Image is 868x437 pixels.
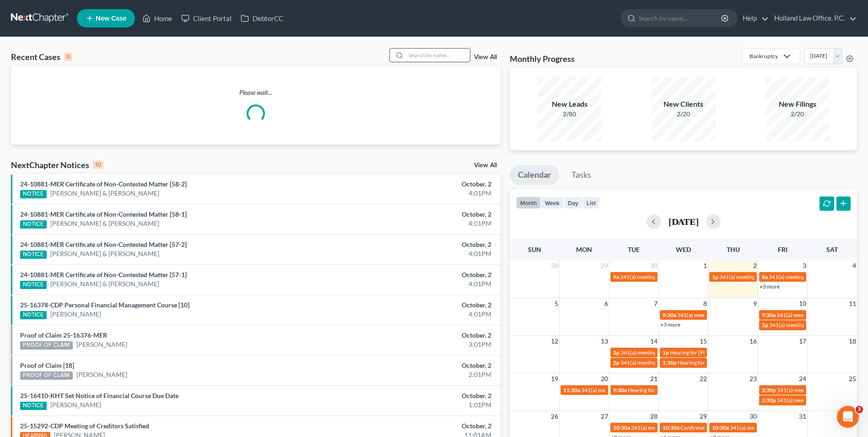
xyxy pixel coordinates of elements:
a: Proof of Claim [18] [20,361,74,369]
span: 1:30p [663,359,677,366]
div: New Clients [652,99,716,109]
a: 25-16378-CDP Personal Financial Management Course [10] [20,301,189,309]
span: 4 [852,260,857,271]
span: 341(a) meeting for [PERSON_NAME] [620,273,708,280]
a: +3 more [760,283,780,290]
a: [PERSON_NAME] & [PERSON_NAME] [50,249,159,258]
p: Please wait... [11,88,501,97]
a: [PERSON_NAME] & [PERSON_NAME] [50,279,159,289]
div: NOTICE [20,190,47,198]
span: 6 [604,298,609,309]
iframe: Intercom live chat [837,406,859,428]
div: October, 2 [340,421,491,431]
a: 24-10881-MER Certificate of Non-Contested Matter [58-2] [20,180,187,188]
span: 22 [699,373,708,384]
a: Calendar [510,165,559,185]
div: NextChapter Notices [11,159,103,170]
span: Fri [778,246,787,253]
span: 2p [762,322,768,328]
a: [PERSON_NAME] [50,400,101,410]
div: 2/20 [766,109,830,119]
span: 341(a) meeting for [PERSON_NAME] [777,397,865,404]
div: NOTICE [20,311,47,319]
span: 10:30a [613,424,630,431]
span: Hearing for [PERSON_NAME] & [PERSON_NAME] [670,349,790,356]
span: 7 [653,298,658,309]
div: 4:01PM [340,249,491,258]
span: 341(a) meeting for [PERSON_NAME] [776,311,865,318]
span: 1 [702,260,708,271]
div: New Leads [538,99,602,109]
span: 24 [798,373,807,384]
span: Hearing for [PERSON_NAME] & [PERSON_NAME] [678,359,798,366]
span: 3 [856,406,863,413]
div: 2/80 [538,109,602,119]
h3: Monthly Progress [510,53,575,64]
span: 19 [550,373,559,384]
div: 2:01PM [340,370,491,379]
div: 1:01PM [340,400,491,410]
span: Hearing for [PERSON_NAME] [628,387,699,393]
a: 24-10881-MER Certificate of Non-Contested Matter [57-1] [20,271,187,279]
span: 9 [752,298,758,309]
span: 341(a) meeting for [PERSON_NAME] [777,387,865,393]
div: 4:01PM [340,189,491,198]
div: NOTICE [20,402,47,410]
span: 341(a) meeting for [PERSON_NAME] & [PERSON_NAME] [730,424,867,431]
span: 341(a) meeting for [PERSON_NAME] [677,311,766,318]
button: list [582,197,600,209]
span: 8 [702,298,708,309]
div: October, 2 [340,300,491,310]
a: +3 more [660,321,680,328]
span: 18 [848,336,857,347]
div: 0 [64,53,72,61]
span: 29 [699,411,708,422]
input: Search by name... [406,49,470,62]
a: View All [474,54,497,60]
a: 25-15292-CDP Meeting of Creditors Satisfied [20,422,149,430]
span: 9:30a [762,311,776,318]
span: 12 [550,336,559,347]
span: 28 [550,260,559,271]
span: 30 [649,260,658,271]
a: 24-10881-MER Certificate of Non-Contested Matter [57-2] [20,240,187,248]
span: 23 [749,373,758,384]
span: New Case [96,15,126,22]
button: day [564,197,582,209]
div: 4:01PM [340,279,491,289]
a: [PERSON_NAME] [76,370,127,379]
span: 16 [749,336,758,347]
span: 11 [848,298,857,309]
span: 5 [554,298,559,309]
a: [PERSON_NAME] & [PERSON_NAME] [50,189,159,198]
a: [PERSON_NAME] & [PERSON_NAME] [50,219,159,228]
span: 26 [550,411,559,422]
span: 1p [712,273,718,280]
div: 3:01PM [340,340,491,349]
a: [PERSON_NAME] [76,340,127,349]
div: Bankruptcy [749,52,778,60]
span: 341(a) meeting for [PERSON_NAME] & [PERSON_NAME] [719,273,856,280]
span: 3 [802,260,807,271]
span: 27 [600,411,609,422]
span: Sun [528,246,541,253]
span: 1p [663,349,669,356]
a: Holland Law Office, P.C. [770,10,857,27]
span: Tue [628,246,640,253]
span: 13 [600,336,609,347]
div: October, 2 [340,391,491,400]
input: Search by name... [639,10,722,27]
button: week [541,197,564,209]
div: October, 2 [340,361,491,370]
span: 9:30a [663,311,676,318]
a: Proof of Claim 25-16376-MER [20,331,107,339]
span: 15 [699,336,708,347]
span: Wed [676,246,691,253]
div: 4:01PM [340,310,491,319]
span: 9:30a [613,387,627,393]
div: October, 2 [340,180,491,189]
span: Mon [576,246,592,253]
div: New Filings [766,99,830,109]
div: 4:01PM [340,219,491,228]
div: 10 [93,161,103,169]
